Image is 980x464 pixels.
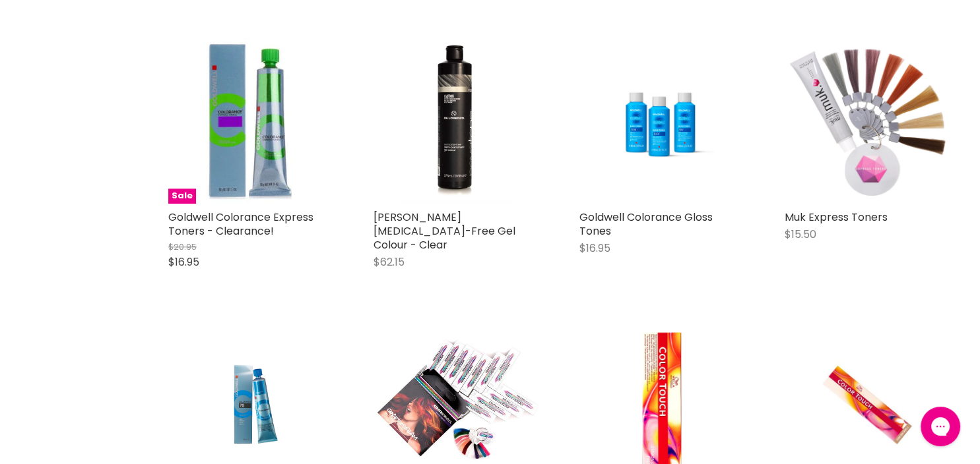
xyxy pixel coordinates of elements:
span: $16.95 [579,241,610,256]
a: [PERSON_NAME] [MEDICAL_DATA]-Free Gel Colour - Clear [374,210,515,252]
a: Goldwell Colorance Express Toners - Clearance! [168,210,313,239]
img: Goldwell Colorance Gloss Tones [579,67,745,174]
a: Goldwell Colorance Express Toners - Clearance!Sale [168,38,334,203]
a: Goldwell Colorance Gloss Tones [579,38,745,203]
span: $15.50 [785,227,816,242]
img: De Lorenzo Novatone Ammonia-Free Gel Colour - Clear [401,38,512,203]
a: De Lorenzo Novatone Ammonia-Free Gel Colour - Clear [374,38,539,203]
span: $62.15 [374,254,405,270]
span: $16.95 [168,254,199,270]
span: $20.95 [168,241,197,253]
img: Muk Express Toners [785,38,950,203]
span: Sale [168,188,196,204]
img: Goldwell Colorance Express Toners - Clearance! [168,38,334,204]
iframe: Gorgias live chat messenger [914,402,967,451]
a: Muk Express Toners [785,210,888,225]
a: Goldwell Colorance Gloss Tones [579,210,713,239]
